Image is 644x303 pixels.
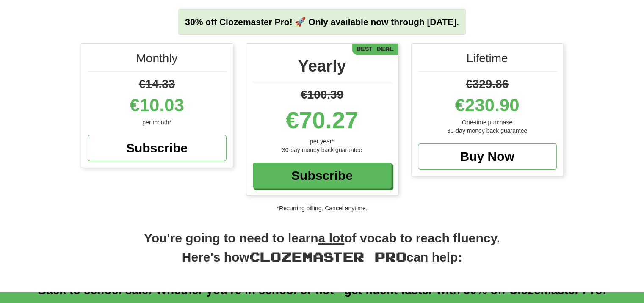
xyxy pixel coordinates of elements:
[301,88,343,101] span: €100.39
[418,118,557,127] div: One-time purchase
[253,137,392,146] div: per year*
[81,229,564,275] h2: You're going to need to learn of vocab to reach fluency. Here's how can help:
[253,54,392,82] div: Yearly
[88,135,227,161] a: Subscribe
[352,44,398,54] div: Best Deal
[139,77,175,91] span: €14.33
[418,93,557,118] div: €230.90
[318,231,345,245] u: a lot
[253,103,392,137] div: €70.27
[418,127,557,135] div: 30-day money back guarantee
[185,17,459,27] strong: 30% off Clozemaster Pro! 🚀 Only available now through [DATE].
[88,118,227,127] div: per month*
[88,93,227,118] div: €10.03
[253,163,392,189] a: Subscribe
[418,50,557,72] div: Lifetime
[253,146,392,154] div: 30-day money back guarantee
[88,50,227,72] div: Monthly
[418,143,557,170] a: Buy Now
[466,77,509,91] span: €329.86
[249,249,406,264] span: Clozemaster Pro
